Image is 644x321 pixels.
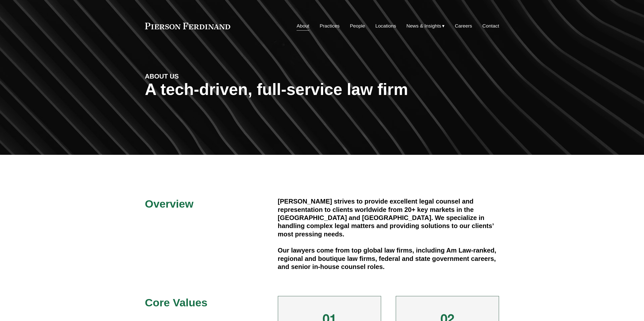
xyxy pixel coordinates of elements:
[320,21,340,31] a: Practices
[145,80,499,99] h1: A tech-driven, full-service law firm
[482,21,499,31] a: Contact
[406,21,445,31] a: folder dropdown
[145,198,194,210] span: Overview
[278,197,499,238] h4: [PERSON_NAME] strives to provide excellent legal counsel and representation to clients worldwide ...
[145,297,207,309] span: Core Values
[375,21,396,31] a: Locations
[145,73,179,80] strong: ABOUT US
[297,21,309,31] a: About
[406,22,441,31] span: News & Insights
[455,21,472,31] a: Careers
[278,246,499,271] h4: Our lawyers come from top global law firms, including Am Law-ranked, regional and boutique law fi...
[350,21,365,31] a: People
